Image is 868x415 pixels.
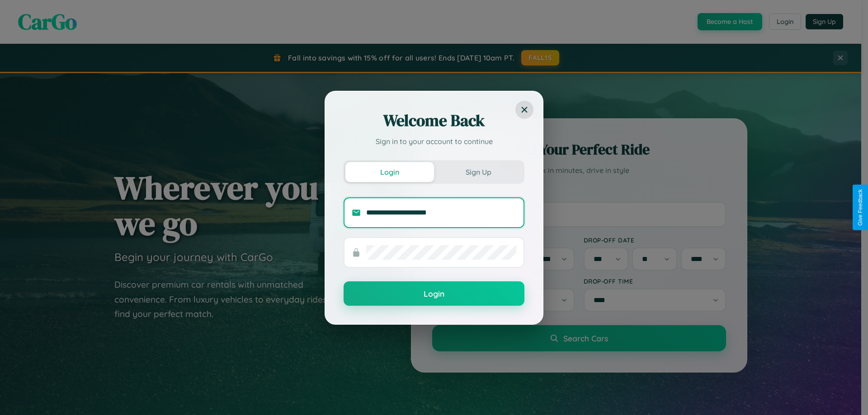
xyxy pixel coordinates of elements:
[857,189,863,226] div: Give Feedback
[344,110,524,131] h2: Welcome Back
[345,162,434,182] button: Login
[434,162,523,182] button: Sign Up
[344,281,524,306] button: Login
[344,136,524,147] p: Sign in to your account to continue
